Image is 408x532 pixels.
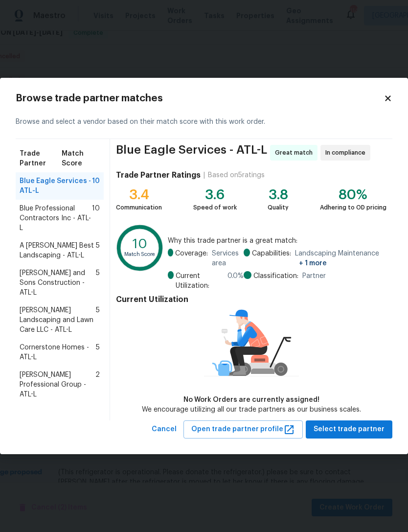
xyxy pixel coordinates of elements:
[252,249,291,268] span: Capabilities:
[20,370,95,399] span: [PERSON_NAME] Professional Group - ATL-L
[96,268,100,298] span: 5
[95,370,100,399] span: 2
[116,190,162,200] div: 3.4
[268,203,289,212] div: Quality
[96,241,100,260] span: 5
[201,170,208,180] div: |
[142,405,361,415] div: We encourage utilizing all our trade partners as our business scales.
[168,236,386,246] span: Why this trade partner is a great match:
[96,343,100,362] span: 5
[302,271,326,281] span: Partner
[20,241,96,260] span: A [PERSON_NAME] Best Landscaping - ATL-L
[253,271,298,281] span: Classification:
[116,295,386,304] h4: Current Utilization
[62,149,100,168] span: Match Score
[142,395,361,405] div: No Work Orders are currently assigned!
[20,176,92,196] span: Blue Eagle Services - ATL-L
[268,190,289,200] div: 3.8
[208,170,265,180] div: Based on 5 ratings
[20,305,96,335] span: [PERSON_NAME] Landscaping and Lawn Care LLC - ATL-L
[116,203,162,212] div: Communication
[295,249,386,268] span: Landscaping Maintenance
[183,420,303,439] button: Open trade partner profile
[320,203,386,212] div: Adhering to OD pricing
[133,237,147,251] text: 10
[124,252,156,257] text: Match Score
[275,148,317,158] span: Great match
[299,260,327,267] span: + 1 more
[314,423,385,436] span: Select trade partner
[20,149,62,168] span: Trade Partner
[152,423,177,436] span: Cancel
[320,190,386,200] div: 80%
[193,203,237,212] div: Speed of work
[193,190,237,200] div: 3.6
[325,148,369,158] span: In compliance
[116,145,267,161] span: Blue Eagle Services - ATL-L
[212,249,244,268] span: Services area
[16,105,392,139] div: Browse and select a vendor based on their match score with this work order.
[20,343,96,362] span: Cornerstone Homes - ATL-L
[227,271,244,291] span: 0.0 %
[20,268,96,298] span: [PERSON_NAME] and Sons Construction - ATL-L
[176,271,224,291] span: Current Utilization:
[148,420,181,439] button: Cancel
[92,204,100,233] span: 10
[191,423,295,436] span: Open trade partner profile
[175,249,208,268] span: Coverage:
[92,176,100,196] span: 10
[116,170,201,180] h4: Trade Partner Ratings
[20,204,92,233] span: Blue Professional Contractors Inc - ATL-L
[306,420,392,439] button: Select trade partner
[16,93,384,103] h2: Browse trade partner matches
[96,305,100,335] span: 5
